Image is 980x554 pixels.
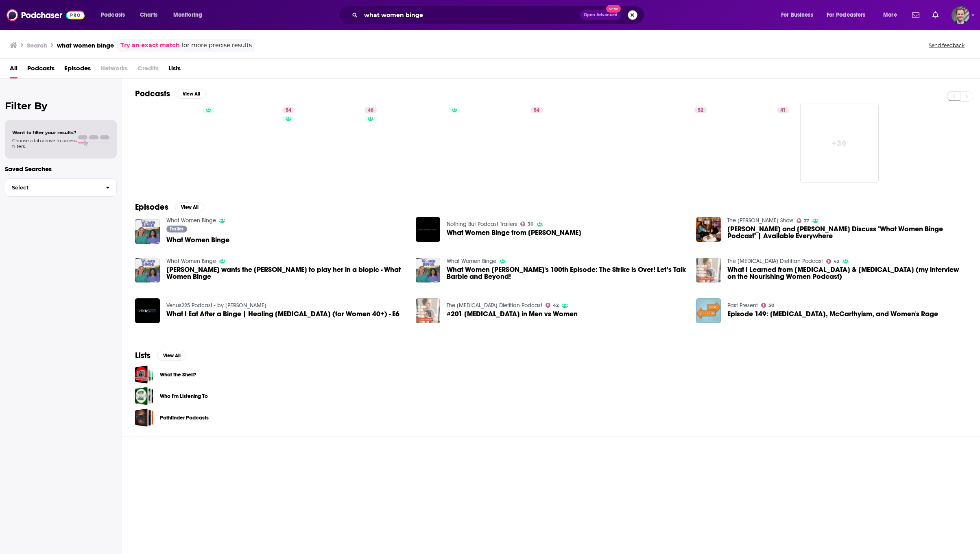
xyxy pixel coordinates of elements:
a: What I Eat After a Binge | Healing Binge Eating (for Women 40+) - E6 [166,311,399,317]
a: What the Shell? [160,370,196,379]
a: Who I'm Listening To [135,387,153,405]
h2: Lists [135,350,151,361]
h2: Episodes [135,202,168,212]
h2: Podcasts [135,89,170,99]
a: Episode 149: Binge Drinking, McCarthyism, and Women's Rage [727,311,938,317]
a: 46 [303,104,382,182]
span: Credits [138,62,159,78]
a: 52 [694,107,707,113]
button: Open AdvancedNew [580,10,621,20]
span: What Women Binge [166,237,229,243]
img: What I Eat After a Binge | Healing Binge Eating (for Women 40+) - E6 [135,298,160,323]
span: 41 [780,106,786,115]
span: Select [5,185,99,190]
span: More [883,9,897,21]
a: Nothing But Podcast Trailers [447,221,517,228]
span: 52 [698,106,703,115]
img: Candice King wants the Olsen Twins to play her in a biopic - What Women Binge [135,258,160,282]
img: What I Learned from Binge Eating & Amenorrhea (my interview on the Nourishing Women Podcast) [696,258,721,282]
a: Melissa Joan Hart and Amanda Lee Discuss "What Women Binge Podcast" | Available Everywhere [727,226,967,239]
a: All [10,62,17,78]
a: What Women Binge [447,258,496,265]
button: View All [175,202,204,212]
span: 42 [834,260,839,263]
span: What Women Binge from [PERSON_NAME] [447,229,581,236]
a: 54 [282,107,295,113]
a: Past Present [727,302,758,309]
span: Logged in as kwerderman [952,6,969,24]
a: What Women Binge from Melissa Joan Hart [447,229,581,236]
a: Show notifications dropdown [909,8,923,22]
button: open menu [775,9,823,22]
span: Monitoring [173,9,202,21]
span: Episode 149: [MEDICAL_DATA], McCarthyism, and Women's Rage [727,311,938,317]
span: 54 [286,106,291,115]
a: What Women Binge [166,258,216,265]
img: What Women Binge [135,219,160,244]
h2: Filter By [5,100,117,112]
a: The Binge Eating Dietitian Podcast [727,258,823,265]
button: Show profile menu [952,6,969,24]
a: #201 Binge Eating in Men vs Women [416,298,441,323]
span: Networks [100,62,128,78]
span: 42 [553,304,559,307]
a: Show notifications dropdown [929,8,942,22]
img: Melissa Joan Hart and Amanda Lee Discuss "What Women Binge Podcast" | Available Everywhere [696,217,721,242]
img: Podchaser - Follow, Share and Rate Podcasts [7,7,85,23]
button: View All [177,89,206,99]
button: open menu [168,9,213,22]
span: [PERSON_NAME] wants the [PERSON_NAME] to play her in a biopic - What Women Binge [166,266,406,280]
a: Who I'm Listening To [160,392,208,401]
span: Want to filter your results? [12,130,76,135]
a: Episodes [64,62,91,78]
a: Pathfinder Podcasts [135,408,153,427]
span: Podcasts [27,62,55,78]
span: #201 [MEDICAL_DATA] in Men vs Women [447,311,578,317]
a: What the Shell? [135,365,153,384]
span: Podcasts [101,9,125,21]
a: 50 [761,303,774,308]
span: What I Eat After a Binge | Healing [MEDICAL_DATA] (for Women 40+) - E6 [166,311,399,317]
span: [PERSON_NAME] and [PERSON_NAME] Discuss "What Women Binge Podcast" | Available Everywhere [727,226,967,239]
a: Candice King wants the Olsen Twins to play her in a biopic - What Women Binge [166,266,406,280]
span: For Podcasters [827,9,866,21]
a: The Brett Allan Show [727,217,793,224]
a: ListsView All [135,350,186,361]
a: Venus225 Podcast - by Karen Oliver [166,302,266,309]
a: What Women Binge's 100th Episode: The Strike is Over! Let’s Talk Barbie and Beyond! [416,258,441,282]
a: Charts [135,9,162,22]
span: Trailer [170,226,183,231]
div: Search podcasts, credits, & more... [346,6,652,24]
span: For Business [781,9,813,21]
input: Search podcasts, credits, & more... [361,9,580,22]
a: 42 [826,259,839,264]
a: 27 [797,218,809,223]
button: open menu [877,9,907,22]
a: Pathfinder Podcasts [160,413,209,422]
img: User Profile [952,6,969,24]
a: What Women Binge [166,217,216,224]
img: What Women Binge from Melissa Joan Hart [416,217,441,242]
a: The Binge Eating Dietitian Podcast [447,302,542,309]
a: Lists [168,62,181,78]
a: 54 [467,104,546,182]
p: Saved Searches [5,165,117,173]
span: New [606,5,621,13]
a: 52 [631,104,710,182]
span: Choose a tab above to access filters. [12,138,76,149]
img: Episode 149: Binge Drinking, McCarthyism, and Women's Rage [696,298,721,323]
span: Charts [140,9,157,21]
span: What Women [PERSON_NAME]'s 100th Episode: The Strike is Over! Let’s Talk Barbie and Beyond! [447,266,686,280]
button: Select [5,178,117,197]
button: View All [157,351,186,361]
a: +36 [800,104,879,182]
a: 41 [777,107,789,113]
